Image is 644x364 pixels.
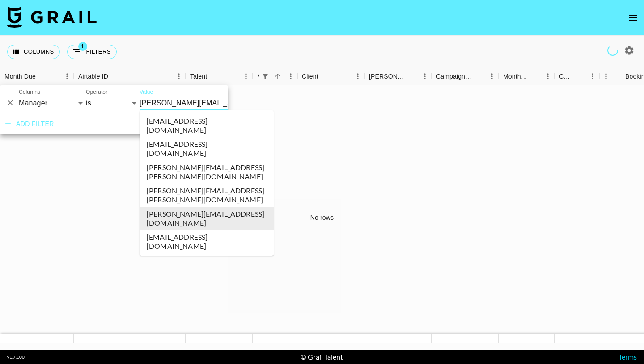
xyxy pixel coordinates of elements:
[297,68,364,85] div: Client
[624,9,642,27] button: open drawer
[436,68,473,85] div: Campaign (Type)
[529,70,541,83] button: Sort
[172,70,186,83] button: Menu
[78,68,108,85] div: Airtable ID
[36,70,48,83] button: Sort
[503,68,529,85] div: Month Due
[140,253,274,276] li: [EMAIL_ADDRESS][DOMAIN_NAME]
[364,68,432,85] div: Booker
[140,137,274,160] li: [EMAIL_ADDRESS][DOMAIN_NAME]
[140,88,153,96] label: Value
[555,68,599,85] div: Currency
[67,45,117,59] button: Show filters
[369,68,406,85] div: [PERSON_NAME]
[586,70,599,83] button: Menu
[78,42,87,51] span: 1
[559,68,573,85] div: Currency
[239,70,253,83] button: Menu
[473,70,485,83] button: Sort
[318,70,331,83] button: Sort
[301,352,343,361] div: © Grail Talent
[573,70,586,83] button: Sort
[253,68,297,85] div: Manager
[7,6,97,28] img: Grail Talent
[140,160,274,184] li: [PERSON_NAME][EMAIL_ADDRESS][PERSON_NAME][DOMAIN_NAME]
[485,70,499,83] button: Menu
[2,116,58,132] button: Add filter
[259,70,271,83] div: 1 active filter
[606,44,619,56] span: Refreshing managers, users, talent, clients, campaigns...
[541,70,555,83] button: Menu
[19,88,40,96] label: Columns
[7,45,60,59] button: Select columns
[271,70,284,83] button: Sort
[4,68,36,85] div: Month Due
[86,88,107,96] label: Operator
[432,68,499,85] div: Campaign (Type)
[7,354,25,360] div: v 1.7.100
[257,68,259,85] div: Manager
[619,352,637,361] a: Terms
[108,70,121,83] button: Sort
[259,70,271,83] button: Show filters
[499,68,555,85] div: Month Due
[60,70,74,83] button: Menu
[190,68,207,85] div: Talent
[207,70,220,83] button: Sort
[406,70,418,83] button: Sort
[140,114,274,137] li: [EMAIL_ADDRESS][DOMAIN_NAME]
[418,70,432,83] button: Menu
[74,68,186,85] div: Airtable ID
[613,70,625,83] button: Sort
[302,68,318,85] div: Client
[140,184,274,207] li: [PERSON_NAME][EMAIL_ADDRESS][PERSON_NAME][DOMAIN_NAME]
[4,96,17,109] button: Delete
[284,70,297,83] button: Menu
[186,68,253,85] div: Talent
[140,207,274,230] li: [PERSON_NAME][EMAIL_ADDRESS][DOMAIN_NAME]
[599,70,613,83] button: Menu
[140,230,274,253] li: [EMAIL_ADDRESS][DOMAIN_NAME]
[351,70,364,83] button: Menu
